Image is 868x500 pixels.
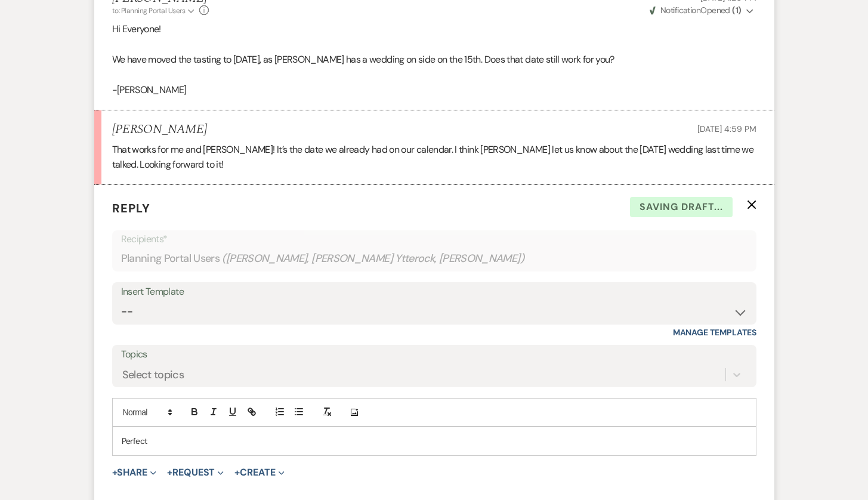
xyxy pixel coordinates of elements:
[630,197,733,217] span: Saving draft...
[167,468,172,477] span: +
[122,434,747,447] p: Perfect
[121,283,747,301] div: Insert Template
[112,122,207,137] h5: [PERSON_NAME]
[121,346,747,363] label: Topics
[222,251,524,267] span: ( [PERSON_NAME], [PERSON_NAME] Ytterock, [PERSON_NAME] )
[112,468,157,477] button: Share
[732,5,741,16] strong: ( 1 )
[112,200,150,216] span: Reply
[660,5,700,16] span: Notification
[648,4,756,17] button: NotificationOpened (1)
[167,468,224,477] button: Request
[650,5,742,16] span: Opened
[121,232,747,247] p: Recipients*
[112,5,197,16] button: to: Planning Portal Users
[112,82,756,98] p: -[PERSON_NAME]
[112,21,756,37] p: Hi Everyone!
[112,52,756,67] p: We have moved the tasting to [DATE], as [PERSON_NAME] has a wedding on side on the 15th. Does tha...
[697,124,756,134] span: [DATE] 4:59 PM
[112,468,118,477] span: +
[673,327,756,338] a: Manage Templates
[234,468,284,477] button: Create
[112,6,186,16] span: to: Planning Portal Users
[121,247,747,270] div: Planning Portal Users
[122,367,184,383] div: Select topics
[112,142,756,172] p: That works for me and [PERSON_NAME]! It’s the date we already had on our calendar. I think [PERSO...
[234,468,240,477] span: +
